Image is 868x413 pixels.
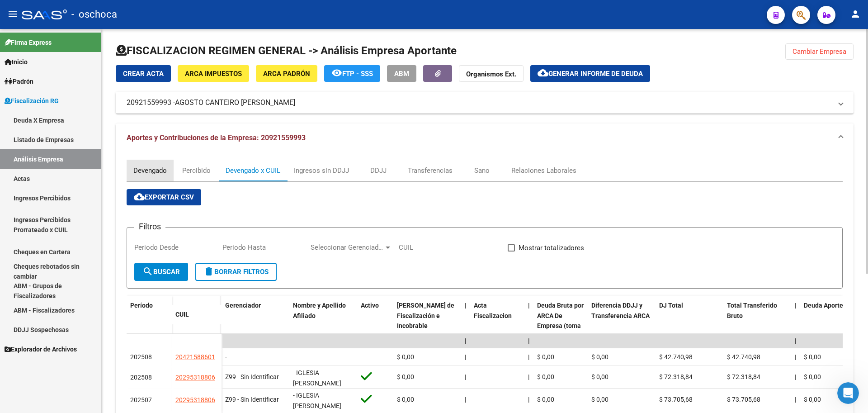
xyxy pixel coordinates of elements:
span: $ 0,00 [397,396,414,403]
span: $ 0,00 [804,396,821,403]
strong: Organismos Ext. [466,70,516,78]
span: - IGLESIA [PERSON_NAME] [293,369,341,387]
span: 202508 [130,353,152,361]
button: Borrar Filtros [195,263,277,281]
mat-icon: cloud_download [134,191,145,202]
span: 20421588601 [175,353,215,361]
datatable-header-cell: Gerenciador [222,296,289,356]
span: $ 73.705,68 [727,396,760,403]
span: $ 0,00 [537,373,554,380]
div: Transferencias [408,166,453,176]
span: Cambiar Empresa [793,47,846,56]
span: $ 42.740,98 [727,353,760,361]
datatable-header-cell: Activo [357,296,393,356]
span: Diferencia DDJJ y Transferencia ARCA [591,302,650,319]
mat-icon: menu [7,9,18,19]
button: Exportar CSV [127,189,201,205]
span: $ 0,00 [537,353,554,361]
div: Percibido [182,166,211,176]
span: Padrón [5,76,33,86]
h3: Filtros [134,220,165,233]
span: $ 72.318,84 [659,373,693,380]
span: | [528,353,529,361]
div: Ingresos sin DDJJ [294,166,349,176]
span: Deuda Bruta por ARCA De Empresa (toma en cuenta todos los afiliados) [537,302,584,350]
span: Buscar [142,268,180,276]
mat-icon: search [142,266,153,277]
div: Devengado [133,166,167,176]
button: Organismos Ext. [459,65,524,82]
mat-icon: person [850,9,861,19]
span: FTP - SSS [342,70,373,78]
span: CUIL [175,311,189,318]
span: | [528,302,530,309]
mat-icon: remove_red_eye [331,67,342,78]
span: | [795,396,796,403]
span: | [795,353,796,361]
datatable-header-cell: Total Transferido Bruto [723,296,791,356]
span: | [465,353,466,361]
span: $ 42.740,98 [659,353,693,361]
span: Acta Fiscalizacion [474,302,512,319]
span: 20295318806 [175,396,215,404]
span: Z99 - Sin Identificar [225,396,279,403]
span: | [795,373,796,380]
mat-icon: cloud_download [538,67,548,78]
datatable-header-cell: Nombre y Apellido Afiliado [289,296,357,356]
div: Relaciones Laborales [511,166,576,176]
span: Seleccionar Gerenciador [311,243,384,252]
datatable-header-cell: | [791,296,800,356]
datatable-header-cell: Deuda Bruta por ARCA De Empresa (toma en cuenta todos los afiliados) [533,296,588,356]
datatable-header-cell: Deuda Aporte [800,296,868,356]
span: Gerenciador [225,302,261,309]
span: $ 0,00 [591,353,609,361]
span: - [225,353,227,361]
span: ARCA Impuestos [185,70,242,78]
span: | [795,302,797,309]
span: Generar informe de deuda [548,70,643,78]
span: | [528,373,529,380]
span: $ 0,00 [804,373,821,380]
span: Z99 - Sin Identificar [225,373,279,380]
button: ARCA Padrón [256,65,317,82]
span: Exportar CSV [134,193,194,201]
span: Deuda Aporte [804,302,843,309]
mat-expansion-panel-header: 20921559993 -AGOSTO CANTEIRO [PERSON_NAME] [116,92,854,114]
span: | [465,302,467,309]
span: - IGLESIA [PERSON_NAME] [293,392,341,409]
span: | [528,337,530,344]
span: Aportes y Contribuciones de la Empresa: 20921559993 [127,133,306,142]
span: - oschoca [71,5,117,24]
span: 202508 [130,374,152,381]
span: $ 72.318,84 [727,373,760,380]
h1: FISCALIZACION REGIMEN GENERAL -> Análisis Empresa Aportante [116,43,457,58]
span: Nombre y Apellido Afiliado [293,302,346,319]
span: $ 0,00 [591,373,609,380]
button: ABM [387,65,416,82]
button: Crear Acta [116,65,171,82]
mat-icon: delete [203,266,214,277]
span: Inicio [5,57,28,67]
span: Mostrar totalizadores [519,242,584,253]
span: Activo [361,302,379,309]
span: Período [130,302,153,309]
span: $ 73.705,68 [659,396,693,403]
span: Crear Acta [123,70,164,78]
datatable-header-cell: Acta Fiscalizacion [470,296,524,356]
span: | [465,337,467,344]
span: Total Transferido Bruto [727,302,777,319]
span: ABM [394,70,409,78]
span: | [528,396,529,403]
span: 20295318806 [175,374,215,381]
span: | [795,337,797,344]
div: DDJJ [370,166,387,176]
datatable-header-cell: Diferencia DDJJ y Transferencia ARCA [588,296,656,356]
span: ARCA Padrón [263,70,310,78]
button: FTP - SSS [324,65,380,82]
button: Cambiar Empresa [785,43,854,60]
span: | [465,373,466,380]
span: Fiscalización RG [5,96,59,106]
datatable-header-cell: | [461,296,470,356]
datatable-header-cell: | [524,296,533,356]
span: $ 0,00 [397,353,414,361]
